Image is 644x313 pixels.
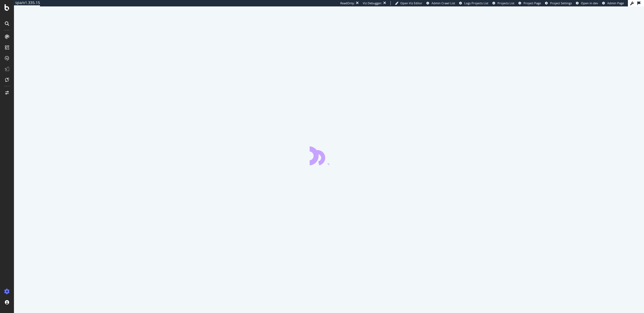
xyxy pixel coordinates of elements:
[518,1,541,5] a: Project Page
[550,1,572,5] span: Project Settings
[459,1,488,5] a: Logs Projects List
[607,1,624,5] span: Admin Page
[395,1,422,5] a: Open Viz Editor
[400,1,422,5] span: Open Viz Editor
[431,1,455,5] span: Admin Crawl List
[310,146,348,165] div: animation
[363,1,382,5] div: Viz Debugger:
[545,1,572,5] a: Project Settings
[340,1,355,5] div: ReadOnly:
[492,1,514,5] a: Projects List
[464,1,488,5] span: Logs Projects List
[426,1,455,5] a: Admin Crawl List
[524,1,541,5] span: Project Page
[602,1,624,5] a: Admin Page
[581,1,598,5] span: Open in dev
[497,1,514,5] span: Projects List
[576,1,598,5] a: Open in dev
